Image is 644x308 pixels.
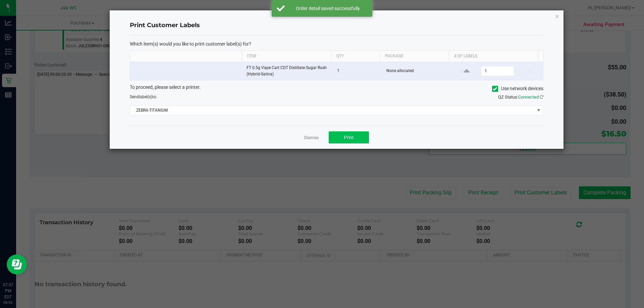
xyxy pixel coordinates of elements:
div: To proceed, please select a printer. [125,84,548,94]
td: None allocated [382,62,452,80]
span: Connected [518,95,539,100]
button: Print [329,131,369,143]
span: label(s) [139,95,152,99]
label: Use network devices [492,85,543,92]
span: QZ Status: [498,95,543,100]
p: Which item(s) would you like to print customer label(s) for? [130,41,543,47]
th: Qty [331,51,380,62]
span: ZEBRA-TITANIUM [130,106,535,115]
th: Package [380,51,449,62]
iframe: Resource center [7,254,27,274]
div: Order detail saved successfully [288,5,367,12]
a: Dismiss [304,135,319,141]
h4: Print Customer Labels [130,21,543,30]
th: Item [241,51,331,62]
span: Print [344,135,354,140]
td: 1 [333,62,382,80]
span: Send to: [130,95,157,99]
td: FT 0.5g Vape Cart CDT Distillate Sugar Rush (Hybrid-Sativa) [243,62,333,80]
th: # of labels [449,51,538,62]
